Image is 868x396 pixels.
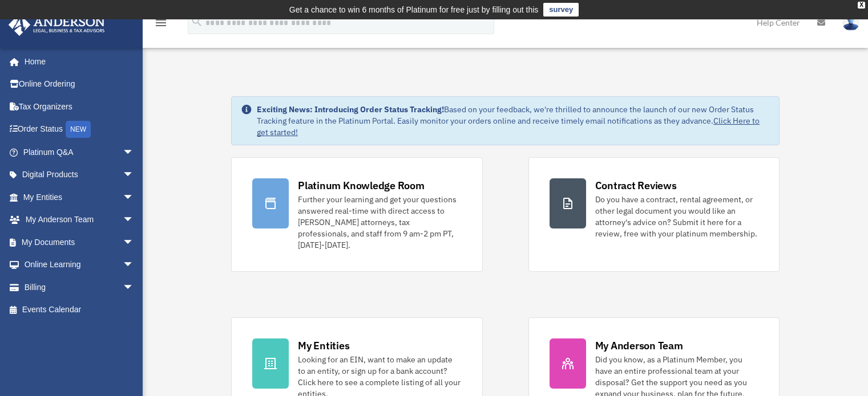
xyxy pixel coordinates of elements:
span: arrow_drop_down [123,276,146,299]
a: Digital Productsarrow_drop_down [8,164,151,186]
div: Do you have a contract, rental agreement, or other legal document you would like an attorney's ad... [595,194,758,239]
a: My Entitiesarrow_drop_down [8,186,151,209]
span: arrow_drop_down [123,186,146,209]
div: Further your learning and get your questions answered real-time with direct access to [PERSON_NAM... [298,194,461,251]
a: My Anderson Teamarrow_drop_down [8,209,151,231]
a: Billingarrow_drop_down [8,276,151,299]
a: Tax Organizers [8,95,151,118]
i: search [191,15,203,28]
a: menu [154,20,168,30]
span: arrow_drop_down [123,164,146,187]
a: Home [8,50,146,73]
a: survey [543,3,579,17]
a: Online Learningarrow_drop_down [8,254,151,276]
img: Anderson Advisors Platinum Portal [5,14,108,36]
a: My Documentsarrow_drop_down [8,231,151,254]
a: Order StatusNEW [8,118,151,141]
div: My Anderson Team [595,338,683,353]
a: Platinum Knowledge Room Further your learning and get your questions answered real-time with dire... [231,157,482,272]
a: Platinum Q&Aarrow_drop_down [8,141,151,164]
div: My Entities [298,338,349,353]
div: Contract Reviews [595,178,677,193]
a: Events Calendar [8,299,151,321]
span: arrow_drop_down [123,231,146,254]
div: Based on your feedback, we're thrilled to announce the launch of our new Order Status Tracking fe... [257,104,770,138]
span: arrow_drop_down [123,209,146,232]
span: arrow_drop_down [123,141,146,164]
a: Click Here to get started! [257,116,760,137]
div: close [858,2,865,9]
span: arrow_drop_down [123,254,146,277]
i: menu [154,16,168,30]
a: Online Ordering [8,73,151,96]
div: NEW [66,121,91,138]
strong: Exciting News: Introducing Order Status Tracking! [257,104,444,115]
div: Get a chance to win 6 months of Platinum for free just by filling out this [289,3,539,17]
img: User Pic [842,14,859,31]
a: Contract Reviews Do you have a contract, rental agreement, or other legal document you would like... [528,157,780,272]
div: Platinum Knowledge Room [298,178,425,193]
